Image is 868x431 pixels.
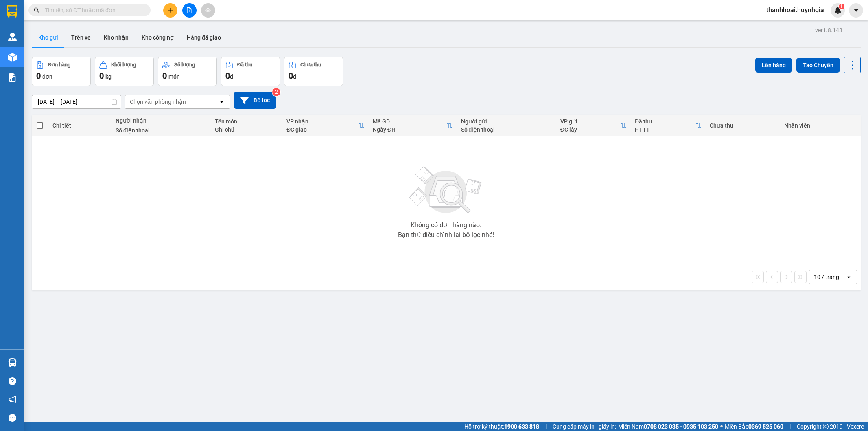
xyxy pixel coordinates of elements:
[219,99,225,105] svg: open
[405,162,487,219] img: svg+xml;base64,PHN2ZyBjbGFzcz0ibGlzdC1wbHVnX19zdmciIHhtbG5zPSJodHRwOi8vd3d3LnczLm9yZy8yMDAwL3N2Zy...
[65,28,97,47] button: Trên xe
[215,126,278,133] div: Ghi chú
[32,28,65,47] button: Kho gửi
[815,26,842,35] div: ver 1.8.143
[234,92,276,109] button: Bộ lọc
[834,7,842,14] img: icon-new-feature
[9,414,16,422] span: message
[9,377,16,385] span: question-circle
[34,7,39,13] span: search
[849,3,863,18] button: caret-down
[225,71,230,81] span: 0
[221,57,280,86] button: Đã thu0đ
[8,33,17,41] img: warehouse-icon
[130,98,186,106] div: Chọn văn phòng nhận
[52,122,107,129] div: Chi tiết
[201,3,215,18] button: aim
[796,58,840,73] button: Tạo Chuyến
[215,118,278,125] div: Tên món
[205,7,211,13] span: aim
[710,122,776,129] div: Chưa thu
[105,73,112,80] span: kg
[8,73,17,82] img: solution-icon
[32,57,91,86] button: Đơn hàng0đơn
[286,126,358,133] div: ĐC giao
[545,422,547,431] span: |
[8,53,17,62] img: warehouse-icon
[168,73,180,80] span: món
[373,126,446,133] div: Ngày ĐH
[556,115,631,136] th: Toggle SortBy
[174,62,195,68] div: Số lượng
[560,126,620,133] div: ĐC lấy
[180,28,227,47] button: Hàng đã giao
[748,423,783,430] strong: 0369 525 060
[48,62,70,68] div: Đơn hàng
[464,422,539,431] span: Hỗ trợ kỹ thuật:
[560,118,620,125] div: VP gửi
[461,126,552,133] div: Số điện thoại
[162,71,167,81] span: 0
[45,6,141,15] input: Tìm tên, số ĐT hoặc mã đơn
[293,73,296,80] span: đ
[631,115,706,136] th: Toggle SortBy
[635,126,695,133] div: HTTT
[461,118,552,125] div: Người gửi
[760,5,831,15] span: thanhhoai.huynhgia
[95,57,154,86] button: Khối lượng0kg
[182,3,197,18] button: file-add
[286,118,358,125] div: VP nhận
[7,5,17,18] img: logo-vxr
[846,274,852,280] svg: open
[618,422,718,431] span: Miền Nam
[97,28,135,47] button: Kho nhận
[237,62,252,68] div: Đã thu
[373,118,446,125] div: Mã GD
[784,122,857,129] div: Nhân viên
[411,222,481,229] div: Không có đơn hàng nào.
[300,62,321,68] div: Chưa thu
[814,273,839,281] div: 10 / trang
[158,57,217,86] button: Số lượng0món
[32,95,121,108] input: Select a date range.
[163,3,177,18] button: plus
[135,28,180,47] button: Kho công nợ
[42,73,52,80] span: đơn
[853,7,860,14] span: caret-down
[168,7,173,13] span: plus
[644,423,718,430] strong: 0708 023 035 - 0935 103 250
[840,4,843,9] span: 1
[789,422,791,431] span: |
[272,88,280,96] sup: 2
[186,7,192,13] span: file-add
[289,71,293,81] span: 0
[116,127,207,134] div: Số điện thoại
[504,423,539,430] strong: 1900 633 818
[720,425,723,428] span: ⚪️
[8,358,17,367] img: warehouse-icon
[116,117,207,124] div: Người nhận
[284,57,343,86] button: Chưa thu0đ
[635,118,695,125] div: Đã thu
[36,71,41,81] span: 0
[553,422,616,431] span: Cung cấp máy in - giấy in:
[823,424,829,429] span: copyright
[99,71,104,81] span: 0
[839,4,844,9] sup: 1
[725,422,783,431] span: Miền Bắc
[398,232,494,238] div: Bạn thử điều chỉnh lại bộ lọc nhé!
[369,115,457,136] th: Toggle SortBy
[9,396,16,403] span: notification
[111,62,136,68] div: Khối lượng
[755,58,792,73] button: Lên hàng
[230,73,233,80] span: đ
[282,115,369,136] th: Toggle SortBy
